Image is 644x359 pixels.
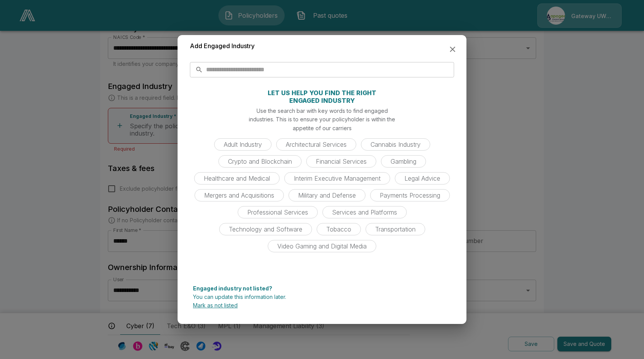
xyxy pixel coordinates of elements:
div: Tobacco [317,223,361,235]
span: Crypto and Blockchain [223,158,297,165]
p: Engaged industry not listed? [193,286,451,291]
p: LET US HELP YOU FIND THE RIGHT [268,90,376,96]
span: Services and Platforms [327,208,402,216]
h6: Add Engaged Industry [190,41,255,51]
span: Transportation [371,225,420,233]
span: Professional Services [243,208,313,216]
p: appetite of our carriers [293,124,352,132]
div: Healthcare and Medical [194,172,280,185]
div: Interim Executive Management [284,172,390,185]
p: Use the search bar with key words to find engaged [257,107,388,115]
p: ENGAGED INDUSTRY [289,97,355,104]
span: Military and Defense [293,191,361,199]
span: Gambling [386,158,421,165]
span: Payments Processing [375,191,445,199]
span: Financial Services [311,158,371,165]
span: Interim Executive Management [289,174,385,182]
div: Professional Services [238,206,318,218]
div: Video Gaming and Digital Media [268,240,376,252]
span: Healthcare and Medical [199,174,275,182]
p: industries. This is to ensure your policyholder is within the [249,115,395,123]
div: Legal Advice [395,172,450,185]
div: Payments Processing [370,189,450,201]
div: Financial Services [306,155,376,168]
div: Architectural Services [276,138,356,151]
p: You can update this information later. [193,294,451,300]
span: Architectural Services [281,141,351,148]
div: Transportation [366,223,425,235]
div: Technology and Software [219,223,312,235]
div: Military and Defense [288,189,366,201]
span: Mergers and Acquisitions [200,191,279,199]
div: Services and Platforms [322,206,407,218]
span: Adult Industry [219,141,267,148]
span: Tobacco [322,225,356,233]
div: Adult Industry [214,138,272,151]
div: Crypto and Blockchain [218,155,302,168]
div: Gambling [381,155,426,168]
span: Legal Advice [400,174,445,182]
div: Cannabis Industry [361,138,430,151]
span: Cannabis Industry [366,141,425,148]
span: Technology and Software [224,225,307,233]
div: Mergers and Acquisitions [195,189,284,201]
span: Video Gaming and Digital Media [273,242,371,250]
p: Mark as not listed [193,303,451,308]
